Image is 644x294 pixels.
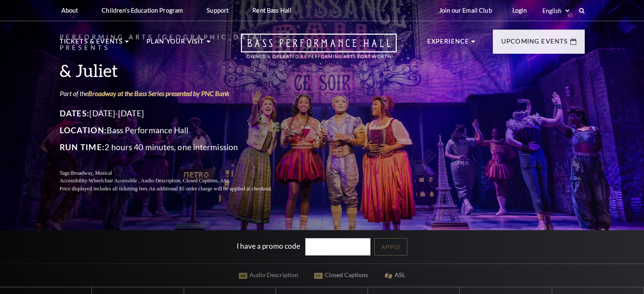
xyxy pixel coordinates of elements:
[60,60,293,81] h3: & Juliet
[541,7,571,15] select: Select:
[501,36,568,52] p: Upcoming Events
[88,178,230,184] span: Wheelchair Accessible , Audio Description, Closed Captions, ASL
[88,89,229,97] a: Broadway at the Bass Series presented by PNC Bank
[60,108,90,118] span: Dates:
[60,36,123,52] p: Tickets & Events
[71,170,112,176] span: Broadway, Musical
[427,36,470,52] p: Experience
[60,169,293,177] p: Tags:
[60,124,293,137] p: Bass Performance Hall
[60,125,107,135] span: Location:
[60,142,105,152] span: Run Time:
[102,7,183,14] p: Children's Education Program
[60,140,293,154] p: 2 hours 40 minutes, one intermission
[60,177,293,185] p: Accessibility:
[207,7,229,14] p: Support
[146,36,205,52] p: Plan Your Visit
[60,185,293,193] p: Price displayed includes all ticketing fees.
[252,7,291,14] p: Rent Bass Hall
[237,242,300,250] label: I have a promo code
[60,89,293,98] p: Part of the
[61,7,78,14] p: About
[60,107,293,120] p: [DATE]-[DATE]
[149,186,272,192] span: An additional $5 order charge will be applied at checkout.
